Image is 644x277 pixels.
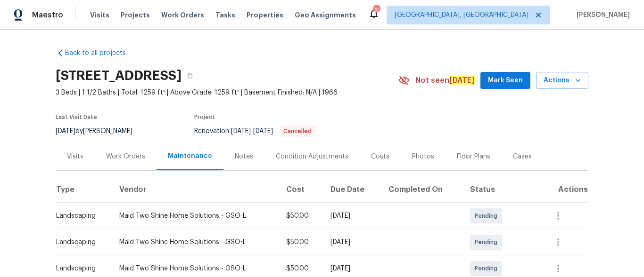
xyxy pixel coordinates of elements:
[119,264,271,273] div: Maid Two Shine Home Solutions - GSO-L
[475,211,501,221] span: Pending
[415,76,475,85] span: Not seen
[121,10,150,20] span: Projects
[330,264,373,273] div: [DATE]
[215,12,235,18] span: Tasks
[573,10,630,20] span: [PERSON_NAME]
[286,237,315,247] div: $50.00
[182,67,198,84] button: Copy Address
[373,6,380,15] div: 2
[475,237,501,247] span: Pending
[295,10,356,20] span: Geo Assignments
[286,264,315,273] div: $50.00
[330,237,373,247] div: [DATE]
[119,211,271,221] div: Maid Two Shine Home Solutions - GSO-L
[56,48,146,58] a: Back to all projects
[381,176,462,203] th: Completed On
[286,211,315,221] div: $50.00
[56,211,104,221] div: Landscaping
[539,176,588,203] th: Actions
[231,128,273,135] span: -
[90,10,109,20] span: Visits
[462,176,540,203] th: Status
[32,10,63,20] span: Maestro
[276,152,348,161] div: Condition Adjustments
[330,211,373,221] div: [DATE]
[488,75,523,87] span: Mark Seen
[56,237,104,247] div: Landscaping
[475,264,501,273] span: Pending
[161,10,204,20] span: Work Orders
[194,114,215,120] span: Project
[395,10,528,20] span: [GEOGRAPHIC_DATA], [GEOGRAPHIC_DATA]
[323,176,380,203] th: Due Date
[168,151,212,161] div: Maintenance
[56,71,182,80] h2: [STREET_ADDRESS]
[56,264,104,273] div: Landscaping
[56,88,398,97] span: 3 Beds | 1 1/2 Baths | Total: 1259 ft² | Above Grade: 1259 ft² | Basement Finished: N/A | 1966
[412,152,434,161] div: Photos
[544,75,581,87] span: Actions
[106,152,145,161] div: Work Orders
[371,152,389,161] div: Costs
[536,72,588,89] button: Actions
[56,176,112,203] th: Type
[253,128,273,135] span: [DATE]
[449,76,475,85] em: [DATE]
[56,128,75,135] span: [DATE]
[67,152,83,161] div: Visits
[279,176,323,203] th: Cost
[56,126,144,137] div: by [PERSON_NAME]
[457,152,490,161] div: Floor Plans
[56,114,97,120] span: Last Visit Date
[247,10,283,20] span: Properties
[280,128,315,134] span: Cancelled
[480,72,530,89] button: Mark Seen
[513,152,532,161] div: Cases
[231,128,251,135] span: [DATE]
[235,152,253,161] div: Notes
[119,237,271,247] div: Maid Two Shine Home Solutions - GSO-L
[112,176,279,203] th: Vendor
[194,128,316,135] span: Renovation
